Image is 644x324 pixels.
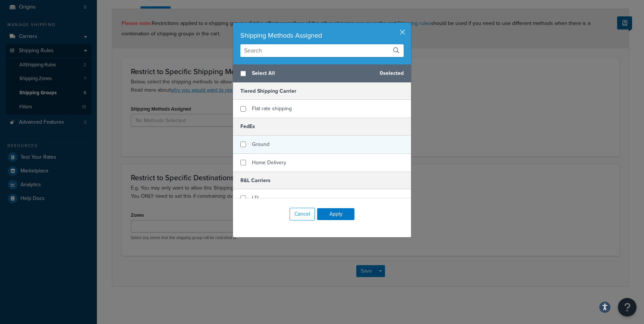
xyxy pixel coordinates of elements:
h5: Tiered Shipping Carrier [233,83,411,100]
span: Select All [252,68,374,79]
button: Apply [317,208,354,220]
button: Cancel [290,208,315,220]
div: Shipping Methods Assigned [240,30,404,41]
span: Ground [252,140,269,148]
span: Flat rate shipping [252,105,292,112]
h5: R&L Carriers [233,172,411,189]
span: LTL [252,194,260,202]
h5: FedEx [233,118,411,135]
input: Search [240,44,404,57]
div: 0 selected [233,64,411,83]
span: Home Delivery [252,159,286,166]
